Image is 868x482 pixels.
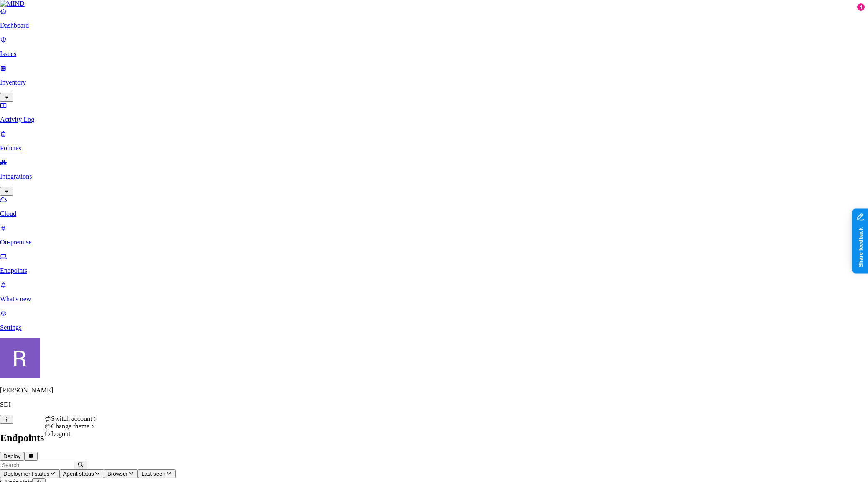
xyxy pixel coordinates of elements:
span: Switch account [51,415,92,422]
span: Deployment status [3,471,49,477]
span: Change theme [51,423,89,430]
span: Last seen [141,471,165,477]
span: Agent status [63,471,94,477]
span: Browser [107,471,128,477]
div: Logout [44,430,99,438]
div: 4 [857,3,865,11]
